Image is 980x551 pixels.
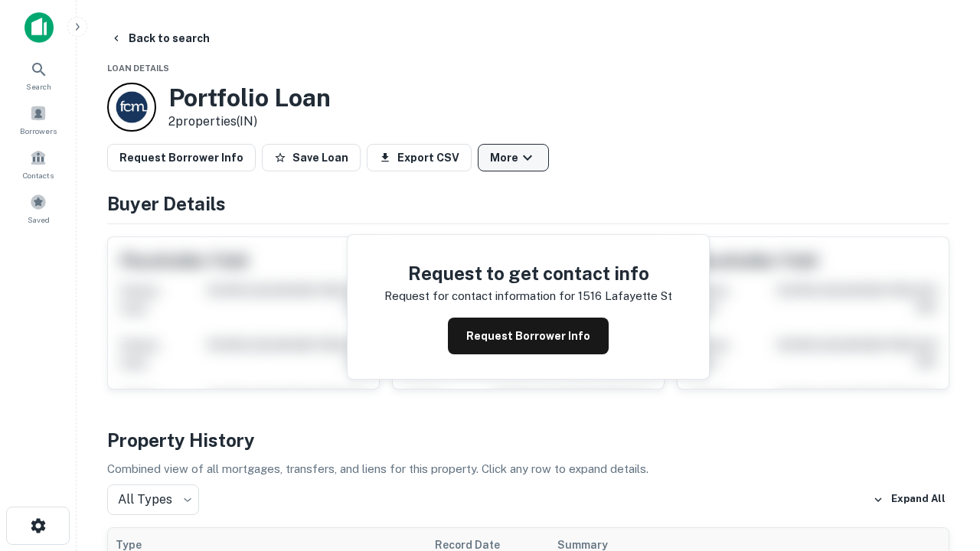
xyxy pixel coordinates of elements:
h4: Property History [107,426,949,454]
button: More [478,144,549,171]
a: Borrowers [5,99,72,140]
button: Export CSV [367,144,472,171]
iframe: Chat Widget [903,429,980,502]
a: Search [5,54,72,96]
button: Back to search [104,24,216,52]
p: 2 properties (IN) [168,112,331,131]
span: Loan Details [107,64,169,73]
button: Request Borrower Info [448,318,609,354]
img: capitalize-icon.png [24,12,54,43]
h4: Buyer Details [107,190,949,217]
div: All Types [107,484,199,515]
button: Expand All [869,488,949,511]
span: Contacts [23,169,54,181]
p: Combined view of all mortgages, transfers, and liens for this property. Click any row to expand d... [107,460,949,478]
span: Saved [28,214,50,226]
p: 1516 lafayette st [578,287,672,305]
h4: Request to get contact info [384,259,672,287]
span: Borrowers [20,125,57,137]
a: Saved [5,187,72,229]
a: Contacts [5,143,72,184]
button: Save Loan [262,144,361,171]
button: Request Borrower Info [107,144,256,171]
span: Search [26,80,51,93]
p: Request for contact information for [384,287,575,305]
h3: Portfolio Loan [168,83,331,112]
